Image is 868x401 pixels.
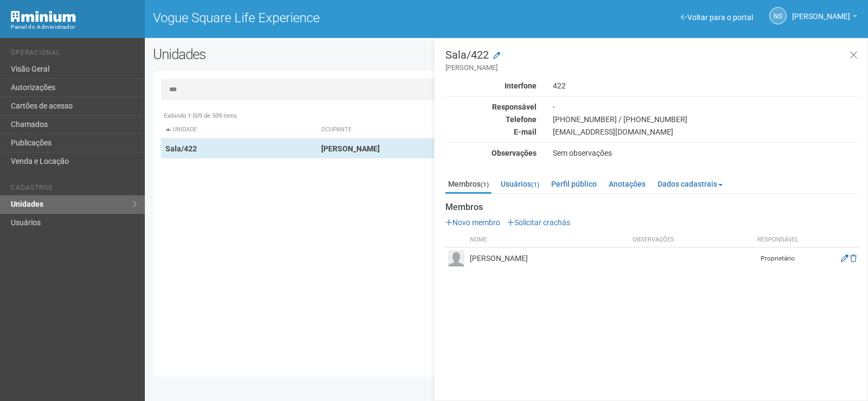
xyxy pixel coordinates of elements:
[161,111,852,121] div: Exibindo 1-509 de 509 itens
[606,176,648,192] a: Anotações
[445,63,859,73] small: [PERSON_NAME]
[165,144,197,153] strong: Sala/422
[792,14,857,22] a: [PERSON_NAME]
[153,46,438,62] h2: Unidades
[467,233,630,247] th: Nome
[445,49,859,73] h3: Sala/422
[655,176,725,192] a: Dados cadastrais
[481,181,489,188] small: (1)
[841,254,848,263] a: Editar membro
[545,148,867,158] div: Sem observações
[437,127,545,137] div: E-mail
[751,247,805,270] td: Proprietário
[507,218,570,227] a: Solicitar crachás
[11,11,76,22] img: Minium
[548,176,599,192] a: Perfil público
[321,144,380,153] strong: [PERSON_NAME]
[545,114,867,124] div: [PHONE_NUMBER] / [PHONE_NUMBER]
[498,176,542,192] a: Usuários(1)
[467,247,630,270] td: [PERSON_NAME]
[11,22,137,32] div: Painel do Administrador
[445,176,492,194] a: Membros(1)
[437,81,545,91] div: Interfone
[850,254,857,263] a: Excluir membro
[545,127,867,137] div: [EMAIL_ADDRESS][DOMAIN_NAME]
[445,218,500,227] a: Novo membro
[448,250,464,266] img: user.png
[437,102,545,112] div: Responsável
[681,13,753,22] a: Voltar para o portal
[531,181,539,188] small: (1)
[545,102,867,112] div: -
[317,121,601,139] th: Ocupante: activate to sort column ascending
[437,148,545,158] div: Observações
[493,50,500,61] a: Modificar a unidade
[445,202,859,212] strong: Membros
[11,184,137,195] li: Cadastros
[751,233,805,247] th: Responsável
[153,11,499,25] h1: Vogue Square Life Experience
[161,121,317,139] th: Unidade: activate to sort column descending
[11,49,137,60] li: Operacional
[545,81,867,91] div: 422
[437,114,545,124] div: Telefone
[769,7,787,24] a: NS
[792,2,850,21] span: Nicolle Silva
[630,233,751,247] th: Observações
